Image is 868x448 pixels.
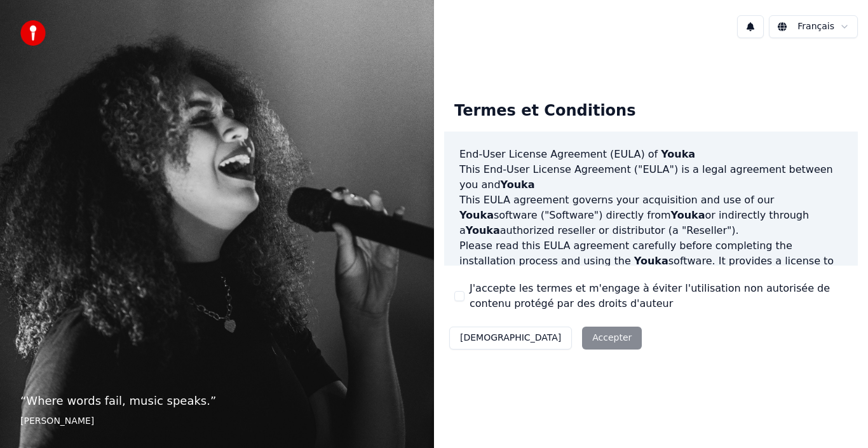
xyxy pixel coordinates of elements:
span: Youka [671,209,705,221]
p: Please read this EULA agreement carefully before completing the installation process and using th... [459,238,843,299]
img: youka [20,20,46,46]
footer: [PERSON_NAME] [20,415,414,428]
div: Termes et Conditions [444,91,646,132]
span: Youka [466,224,500,236]
span: Youka [501,179,535,191]
h3: End-User License Agreement (EULA) of [459,147,843,162]
p: “ Where words fail, music speaks. ” [20,392,414,410]
span: Youka [459,209,494,221]
p: This End-User License Agreement ("EULA") is a legal agreement between you and [459,162,843,193]
span: Youka [661,148,695,160]
label: J'accepte les termes et m'engage à éviter l'utilisation non autorisée de contenu protégé par des ... [470,281,848,311]
button: [DEMOGRAPHIC_DATA] [449,327,572,350]
span: Youka [634,255,668,267]
p: This EULA agreement governs your acquisition and use of our software ("Software") directly from o... [459,193,843,238]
